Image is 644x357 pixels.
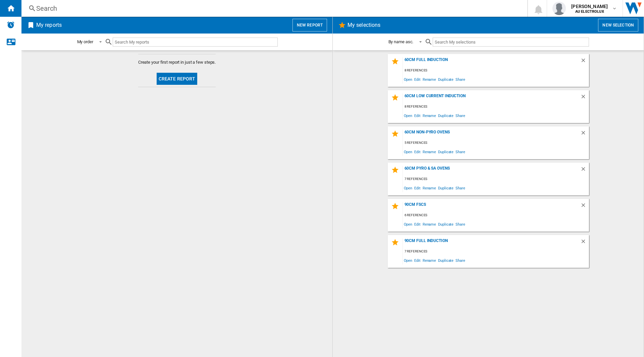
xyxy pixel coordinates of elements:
img: profile.jpg [552,2,566,15]
span: Rename [422,183,437,192]
div: 7 references [403,175,589,183]
div: 5 references [403,139,589,147]
div: 60cm Pyro & SA Ovens [403,166,580,175]
div: 90cm Full Induction [403,238,580,247]
span: Rename [422,220,437,229]
input: Search My reports [113,38,278,47]
div: 8 references [403,66,589,75]
span: Duplicate [437,183,454,192]
span: Open [403,220,414,229]
div: By name asc. [388,39,414,44]
div: 60cm Full Induction [403,57,580,66]
h2: My reports [35,19,63,32]
div: My order [77,39,93,44]
span: Share [454,147,466,156]
div: 8 references [403,103,589,111]
span: Edit [413,183,422,192]
span: Edit [413,75,422,84]
span: Duplicate [437,111,454,120]
img: alerts-logo.svg [7,21,15,29]
span: Open [403,111,414,120]
span: Edit [413,220,422,229]
span: Open [403,75,414,84]
div: Delete [580,238,589,247]
div: 60cm Low Current Induction [403,94,580,103]
div: Delete [580,130,589,139]
button: New report [292,19,327,32]
span: Open [403,256,414,265]
input: Search My selections [433,38,589,47]
span: Rename [422,147,437,156]
span: Duplicate [437,147,454,156]
div: 7 references [403,247,589,256]
span: Duplicate [437,220,454,229]
span: Duplicate [437,75,454,84]
div: Delete [580,166,589,175]
div: 6 references [403,211,589,220]
div: Search [36,4,510,13]
span: Create your first report in just a few steps. [138,59,216,65]
span: Open [403,183,414,192]
div: 90cm FSCs [403,202,580,211]
span: Rename [422,111,437,120]
div: Delete [580,94,589,103]
button: Create report [157,73,198,85]
div: Delete [580,57,589,66]
span: Open [403,147,414,156]
button: New selection [598,19,638,32]
div: Delete [580,202,589,211]
h2: My selections [346,19,382,32]
span: Share [454,220,466,229]
span: Share [454,183,466,192]
span: Share [454,111,466,120]
span: Rename [422,256,437,265]
span: Share [454,256,466,265]
span: Edit [413,147,422,156]
span: [PERSON_NAME] [571,3,608,10]
span: Duplicate [437,256,454,265]
b: AU ELECTROLUX [575,9,604,14]
span: Edit [413,256,422,265]
span: Edit [413,111,422,120]
span: Rename [422,75,437,84]
div: 60cm Non-Pyro Ovens [403,130,580,139]
span: Share [454,75,466,84]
